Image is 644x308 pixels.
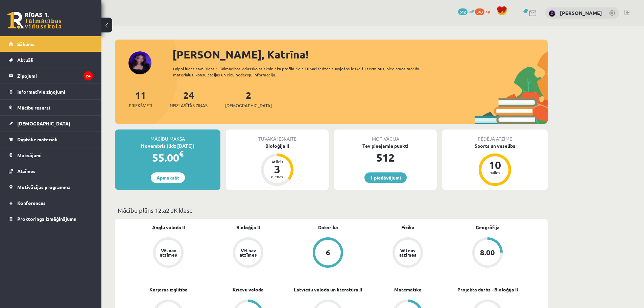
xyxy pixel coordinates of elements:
[485,160,505,170] div: 10
[129,89,152,109] a: 11Priekšmeti
[17,120,70,126] span: [DEMOGRAPHIC_DATA]
[398,248,417,257] div: Vēl nav atzīmes
[480,249,495,256] div: 8.00
[17,41,34,47] span: Sākums
[17,68,93,84] legend: Ziņojumi
[326,249,330,256] div: 6
[458,8,474,14] a: 512 mP
[170,102,208,109] span: Neizlasītās ziņas
[334,149,437,166] div: 512
[442,142,548,149] div: Sports un veselība
[17,57,33,63] span: Aktuāli
[173,66,433,78] div: Laipni lūgts savā Rīgas 1. Tālmācības vidusskolas skolnieka profilā. Šeit Tu vari redzēt tuvojošo...
[115,149,220,166] div: 55.00
[9,84,93,99] a: Informatīvie ziņojumi
[115,129,220,142] div: Mācību maksa
[226,142,329,187] a: Bioloģija II Atlicis 3 dienas
[267,164,287,174] div: 3
[9,179,93,195] a: Motivācijas programma
[17,84,93,99] legend: Informatīvie ziņojumi
[9,163,93,179] a: Atzīmes
[267,160,287,164] div: Atlicis
[17,104,50,111] span: Mācību resursi
[458,8,468,15] span: 512
[288,237,368,269] a: 6
[9,195,93,211] a: Konferences
[401,224,414,231] a: Fizika
[334,129,437,142] div: Motivācija
[475,8,484,15] span: 343
[475,8,493,14] a: 343 xp
[118,206,545,215] p: Mācību plāns 12.a2 JK klase
[226,129,329,142] div: Tuvākā ieskaite
[9,52,93,68] a: Aktuāli
[334,142,437,149] div: Tev pieejamie punkti
[9,147,93,163] a: Maksājumi
[364,172,407,183] a: 1 piedāvājumi
[115,142,220,149] div: Novembris (līdz [DATE])
[442,129,548,142] div: Pēdējā atzīme
[318,224,338,231] a: Datorika
[17,136,57,142] span: Digitālie materiāli
[294,286,362,293] a: Latviešu valoda un literatūra II
[236,224,260,231] a: Bioloģija II
[152,224,185,231] a: Angļu valoda II
[159,248,178,257] div: Vēl nav atzīmes
[239,248,258,257] div: Vēl nav atzīmes
[17,184,71,190] span: Motivācijas programma
[170,89,208,109] a: 24Neizlasītās ziņas
[84,71,93,80] i: 24
[560,9,602,16] a: [PERSON_NAME]
[9,36,93,52] a: Sākums
[17,147,93,163] legend: Maksājumi
[267,174,287,179] div: dienas
[368,237,448,269] a: Vēl nav atzīmes
[394,286,422,293] a: Matemātika
[208,237,288,269] a: Vēl nav atzīmes
[457,286,518,293] a: Projekta darbs - Bioloģija II
[233,286,264,293] a: Krievu valoda
[442,142,548,187] a: Sports un veselība 10 balles
[225,102,272,109] span: [DEMOGRAPHIC_DATA]
[9,116,93,131] a: [DEMOGRAPHIC_DATA]
[151,172,185,183] a: Apmaksāt
[448,237,527,269] a: 8.00
[476,224,500,231] a: Ģeogrāfija
[172,46,548,63] div: [PERSON_NAME], Katrīna!
[469,8,474,14] span: mP
[17,216,76,222] span: Proktoringa izmēģinājums
[7,12,62,29] a: Rīgas 1. Tālmācības vidusskola
[9,132,93,147] a: Digitālie materiāli
[485,8,490,14] span: xp
[226,142,329,149] div: Bioloģija II
[179,149,184,159] span: €
[9,211,93,227] a: Proktoringa izmēģinājums
[549,10,555,17] img: Katrīna Meteļica
[129,102,152,109] span: Priekšmeti
[9,100,93,115] a: Mācību resursi
[17,200,46,206] span: Konferences
[149,286,188,293] a: Karjeras izglītība
[225,89,272,109] a: 2[DEMOGRAPHIC_DATA]
[128,237,208,269] a: Vēl nav atzīmes
[9,68,93,84] a: Ziņojumi24
[485,170,505,174] div: balles
[17,168,35,174] span: Atzīmes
